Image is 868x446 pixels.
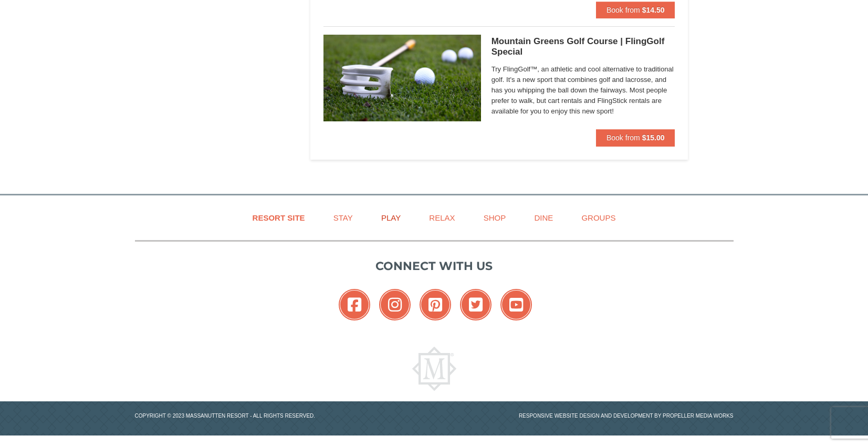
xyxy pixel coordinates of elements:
[491,64,675,117] span: Try FlingGolf™, an athletic and cool alternative to traditional golf. It's a new sport that combi...
[596,129,675,146] button: Book from $15.00
[521,206,566,230] a: Dine
[606,133,640,142] span: Book from
[127,412,434,420] p: Copyright © 2023 Massanutten Resort - All Rights Reserved.
[135,257,734,275] p: Connect with us
[239,206,318,230] a: Resort Site
[642,6,665,14] strong: $14.50
[519,413,734,419] a: Responsive website design and development by Propeller Media Works
[368,206,414,230] a: Play
[642,133,665,142] strong: $15.00
[568,206,629,230] a: Groups
[416,206,468,230] a: Relax
[470,206,519,230] a: Shop
[491,36,675,57] h5: Mountain Greens Golf Course | FlingGolf Special
[320,206,366,230] a: Stay
[606,6,640,14] span: Book from
[596,2,675,18] button: Book from $14.50
[323,35,481,121] img: 6619888-12-785018d3.jpg
[412,347,456,391] img: Massanutten Resort Logo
